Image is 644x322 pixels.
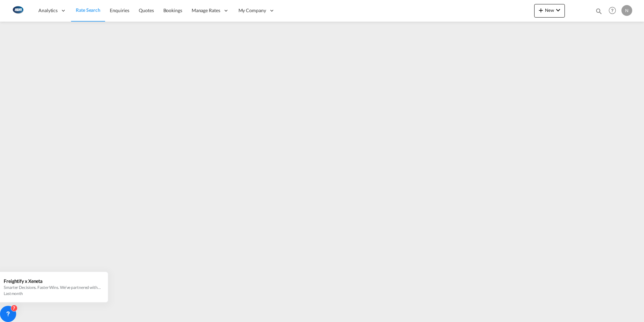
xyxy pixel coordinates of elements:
[595,7,603,15] md-icon: icon-magnify
[621,5,632,16] div: N
[110,7,129,13] span: Enquiries
[10,3,25,18] img: 1aa151c0c08011ec8d6f413816f9a227.png
[38,7,58,14] span: Analytics
[139,7,154,13] span: Quotes
[238,7,266,14] span: My Company
[163,7,182,13] span: Bookings
[534,4,565,18] button: icon-plus 400-fgNewicon-chevron-down
[192,7,220,14] span: Manage Rates
[607,5,618,16] span: Help
[537,6,545,14] md-icon: icon-plus 400-fg
[595,7,603,18] div: icon-magnify
[537,7,562,13] span: New
[554,6,562,14] md-icon: icon-chevron-down
[607,5,621,17] div: Help
[76,7,100,13] span: Rate Search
